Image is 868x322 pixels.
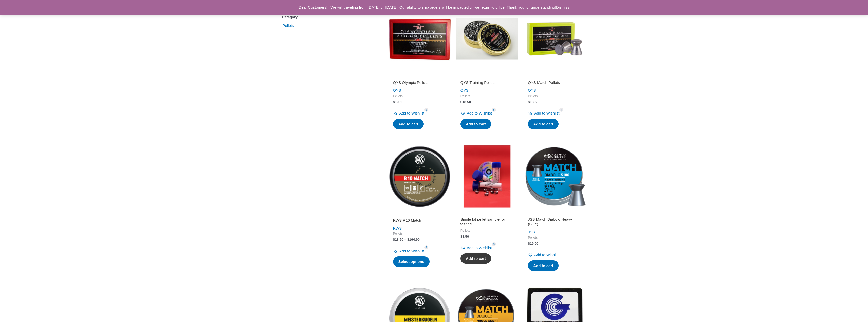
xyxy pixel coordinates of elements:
a: Add to cart: “JSB Match Diabolo Heavy (Blue)” [528,260,559,271]
a: Add to cart: “QYS Olympic Pellets” [393,119,424,129]
span: $ [393,100,395,104]
a: Add to cart: “Single lot pellet sample for testing” [460,253,491,264]
span: $ [393,238,395,241]
h2: Single lot pellet sample for testing [460,217,514,227]
bdi: 18.50 [393,238,403,241]
a: JSB [528,230,535,234]
a: Single lot pellet sample for testing [460,217,514,229]
span: Pellets [528,94,581,98]
span: $ [460,100,463,104]
a: Add to Wishlist [460,244,492,251]
span: – [404,238,407,241]
a: QYS Olympic Pellets [393,80,446,87]
img: QYS Match Pellets [523,8,586,70]
iframe: Customer reviews powered by Trustpilot [393,211,446,217]
a: Add to cart: “QYS Training Pellets” [460,119,491,129]
h2: QYS Match Pellets [528,80,581,85]
a: Add to cart: “QYS Match Pellets” [528,119,559,129]
span: $ [528,242,530,245]
a: Dismiss [556,5,569,9]
a: QYS Match Pellets [528,80,581,87]
span: Pellets [393,232,446,236]
a: QYS [393,88,401,92]
iframe: Customer reviews powered by Trustpilot [528,211,581,217]
h2: JSB Match Diabolo Heavy (Blue) [528,217,581,227]
span: 5 [492,108,496,112]
img: JSB Match Diabolo Heavy [523,145,586,207]
a: QYS [528,88,536,92]
a: QYS Training Pellets [460,80,514,87]
span: Pellets [282,21,294,30]
span: Pellets [460,229,514,233]
img: QYS Training Pellets [456,8,518,70]
span: $ [528,100,530,104]
iframe: Customer reviews powered by Trustpilot [460,73,514,79]
bdi: 18.50 [528,100,538,104]
span: 4 [559,108,563,112]
iframe: Customer reviews powered by Trustpilot [460,211,514,217]
div: Category [282,14,358,21]
iframe: Customer reviews powered by Trustpilot [528,73,581,79]
span: Pellets [460,94,514,98]
span: $ [460,235,463,238]
bdi: 19.00 [528,242,538,245]
span: Add to Wishlist [467,245,492,250]
h2: QYS Training Pellets [460,80,514,85]
span: Add to Wishlist [399,111,424,115]
a: Select options for “RWS R10 Match” [393,256,430,267]
span: Add to Wishlist [534,111,559,115]
img: QYS Olympic Pellets [389,8,451,70]
span: Pellets [393,94,446,98]
span: Pellets [528,236,581,240]
bdi: 19.50 [393,100,403,104]
bdi: 3.50 [460,235,469,238]
a: Add to Wishlist [528,251,559,258]
span: 2 [424,245,429,249]
a: RWS [393,226,402,230]
h2: RWS R10 Match [393,218,446,223]
a: QYS [460,88,469,92]
span: 7 [424,108,429,112]
img: RWS R10 Match [389,145,451,207]
bdi: 18.50 [460,100,471,104]
span: $ [407,238,409,241]
a: Add to Wishlist [393,248,424,255]
a: Add to Wishlist [460,110,492,117]
span: Add to Wishlist [399,249,424,253]
a: RWS R10 Match [393,218,446,225]
img: Single lot pellet sample for testing [456,145,518,207]
span: 3 [492,242,496,246]
a: Pellets [282,23,294,27]
span: Add to Wishlist [467,111,492,115]
a: Add to Wishlist [393,110,424,117]
span: Add to Wishlist [534,253,559,257]
h2: QYS Olympic Pellets [393,80,446,85]
a: Add to Wishlist [528,110,559,117]
iframe: Customer reviews powered by Trustpilot [393,73,446,79]
bdi: 164.90 [407,238,420,241]
a: JSB Match Diabolo Heavy (Blue) [528,217,581,229]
